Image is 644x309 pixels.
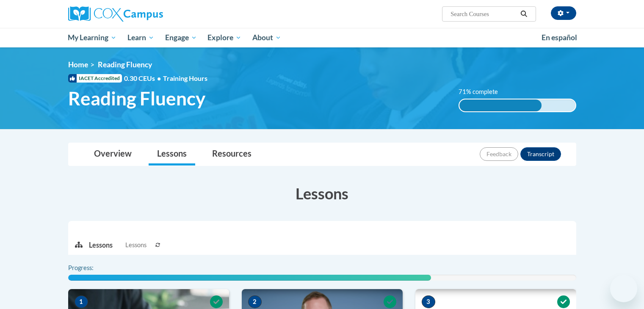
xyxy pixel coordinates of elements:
span: IACET Accredited [68,74,122,83]
a: Learn [122,28,160,47]
span: Learn [127,33,154,43]
span: En español [542,33,577,42]
a: Overview [86,143,140,166]
a: Engage [160,28,202,47]
span: Reading Fluency [68,87,205,110]
span: Engage [165,33,197,43]
button: Account Settings [551,6,576,20]
a: Home [68,60,88,69]
h3: Lessons [68,183,576,204]
div: Main menu [55,28,589,47]
a: Lessons [149,143,195,166]
a: Explore [202,28,247,47]
span: • [157,74,161,82]
p: Lessons [89,240,113,250]
span: My Learning [68,33,116,43]
div: 71% complete [459,99,542,111]
a: En español [536,29,583,47]
span: Lessons [125,240,146,250]
img: Cox Campus [68,6,163,22]
span: About [252,33,281,43]
button: Search [517,9,530,19]
span: Explore [207,33,241,43]
a: Resources [204,143,260,166]
iframe: Button to launch messaging window [610,275,637,302]
span: 3 [422,295,435,308]
span: 2 [248,295,262,308]
input: Search Courses [450,9,517,19]
a: My Learning [63,28,122,47]
a: About [247,28,287,47]
a: Cox Campus [68,6,229,22]
span: 1 [75,295,88,308]
button: Feedback [480,147,518,161]
span: 0.30 CEUs [124,74,163,83]
label: 71% complete [459,87,507,97]
button: Transcript [520,147,561,161]
label: Progress: [68,263,117,273]
span: Training Hours [163,74,207,82]
span: Reading Fluency [98,60,152,69]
